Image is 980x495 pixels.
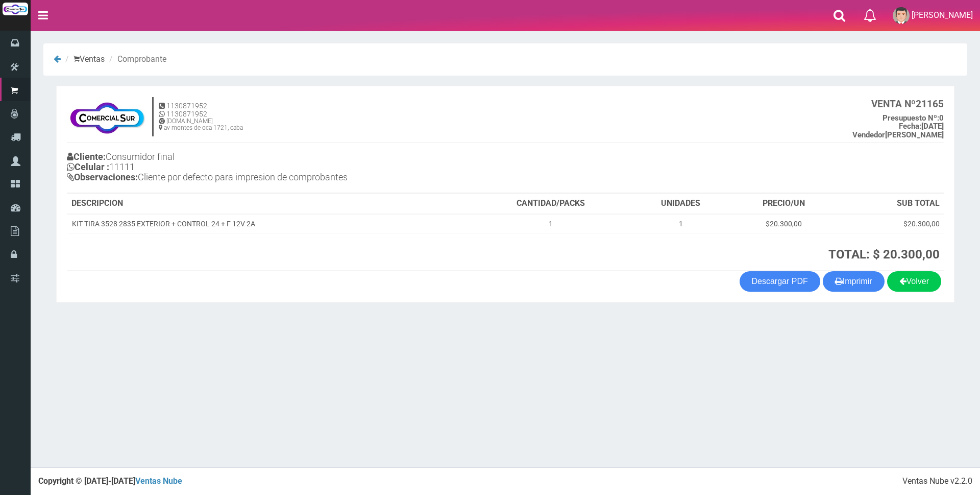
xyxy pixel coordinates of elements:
button: Imprimir [823,271,885,292]
li: Ventas [63,54,105,65]
b: 21165 [871,98,944,110]
span: [PERSON_NAME] [912,10,973,20]
a: Descargar PDF [740,271,820,292]
td: $20.300,00 [837,214,944,233]
a: Volver [887,271,941,292]
img: User Image [893,7,910,24]
th: CANTIDAD/PACKS [470,194,631,214]
b: [PERSON_NAME] [852,130,944,139]
td: 1 [470,214,631,233]
th: UNIDADES [631,194,730,214]
th: SUB TOTAL [837,194,944,214]
h6: [DOMAIN_NAME] av montes de oca 1721, caba [159,118,243,131]
li: Comprobante [107,54,166,65]
b: Celular : [67,161,109,172]
td: $20.300,00 [730,214,837,233]
th: PRECIO/UN [730,194,837,214]
strong: VENTA Nº [871,98,916,110]
td: 1 [631,214,730,233]
strong: Fecha: [899,122,921,131]
strong: Vendedor [852,130,885,139]
img: Logo grande [3,3,28,15]
b: [DATE] [899,122,944,131]
img: f695dc5f3a855ddc19300c990e0c55a2.jpg [67,97,147,137]
b: Cliente: [67,151,106,162]
strong: TOTAL: $ 20.300,00 [828,247,940,262]
a: Ventas Nube [135,476,182,486]
h4: Consumidor final 11111 Cliente por defecto para impresion de comprobantes [67,149,505,187]
b: 0 [883,113,944,123]
b: Observaciones: [67,172,138,182]
td: KIT TIRA 3528 2835 EXTERIOR + CONTROL 24 + F 12V 2A [67,214,470,233]
h5: 1130871952 1130871952 [159,102,243,118]
div: Ventas Nube v2.2.0 [902,476,972,487]
strong: Copyright © [DATE]-[DATE] [38,476,182,486]
strong: Presupuesto Nº: [883,113,939,123]
th: DESCRIPCION [67,194,470,214]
